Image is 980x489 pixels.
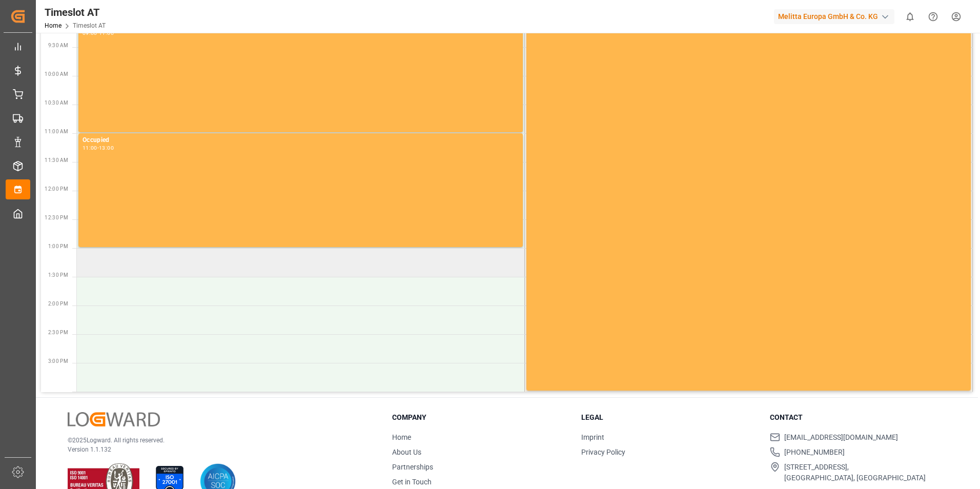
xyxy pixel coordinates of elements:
[581,412,758,423] h3: Legal
[48,43,68,48] span: 9:30 AM
[392,433,411,441] a: Home
[45,129,68,134] span: 11:00 AM
[581,433,604,441] a: Imprint
[68,445,366,454] p: Version 1.1.132
[45,71,68,77] span: 10:00 AM
[784,462,926,483] span: [STREET_ADDRESS], [GEOGRAPHIC_DATA], [GEOGRAPHIC_DATA]
[770,412,946,423] h3: Contact
[784,432,898,443] span: [EMAIL_ADDRESS][DOMAIN_NAME]
[48,358,68,364] span: 3:00 PM
[392,478,432,486] a: Get in Touch
[581,448,625,456] a: Privacy Policy
[48,330,68,335] span: 2:30 PM
[83,135,519,146] div: Occupied
[392,448,421,456] a: About Us
[48,243,68,249] span: 1:00 PM
[774,7,899,26] button: Melitta Europa GmbH & Co. KG
[784,447,845,458] span: [PHONE_NUMBER]
[922,5,945,28] button: Help Center
[392,412,568,423] h3: Company
[45,186,68,192] span: 12:00 PM
[45,5,106,20] div: Timeslot AT
[48,301,68,307] span: 2:00 PM
[68,436,366,445] p: © 2025 Logward. All rights reserved.
[45,22,62,29] a: Home
[45,157,68,163] span: 11:30 AM
[45,100,68,106] span: 10:30 AM
[774,9,894,24] div: Melitta Europa GmbH & Co. KG
[99,146,114,150] div: 13:00
[83,146,97,150] div: 11:00
[97,146,99,150] div: -
[48,272,68,278] span: 1:30 PM
[45,215,68,220] span: 12:30 PM
[392,463,433,471] a: Partnerships
[68,412,160,427] img: Logward Logo
[899,5,922,28] button: show 0 new notifications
